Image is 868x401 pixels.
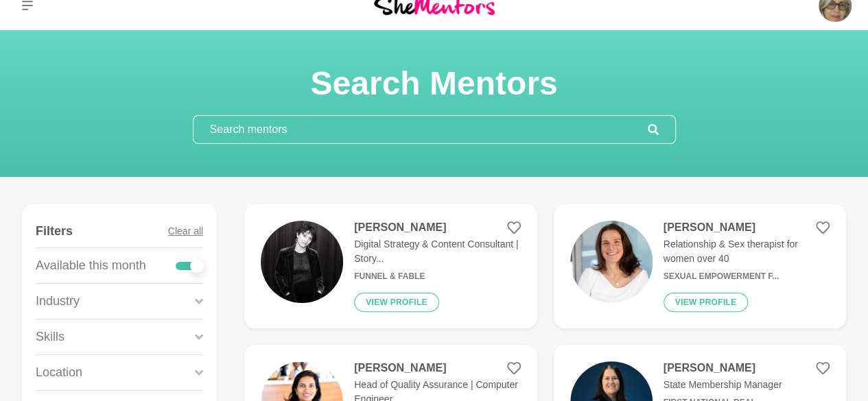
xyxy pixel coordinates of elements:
button: Clear all [168,215,203,247]
h4: [PERSON_NAME] [354,361,520,375]
p: Relationship & Sex therapist for women over 40 [664,237,830,266]
p: State Membership Manager [664,378,782,392]
button: View profile [354,293,439,312]
h1: Search Mentors [193,63,676,104]
button: View profile [664,293,749,312]
a: [PERSON_NAME]Relationship & Sex therapist for women over 40Sexual Empowerment f...View profile [554,204,846,328]
img: d6e4e6fb47c6b0833f5b2b80120bcf2f287bc3aa-2570x2447.jpg [570,221,653,303]
h4: Filters [36,223,73,239]
p: Skills [36,328,64,346]
p: Location [36,363,82,382]
p: Industry [36,292,80,311]
p: Digital Strategy & Content Consultant | Story... [354,237,520,266]
input: Search mentors [193,116,648,143]
a: [PERSON_NAME]Digital Strategy & Content Consultant | Story...Funnel & FableView profile [244,204,537,328]
h4: [PERSON_NAME] [664,361,782,375]
h6: Funnel & Fable [354,271,520,282]
h6: Sexual Empowerment f... [664,271,830,282]
h4: [PERSON_NAME] [354,221,520,234]
h4: [PERSON_NAME] [664,221,830,234]
img: 1044fa7e6122d2a8171cf257dcb819e56f039831-1170x656.jpg [261,221,343,303]
p: Available this month [36,256,146,275]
